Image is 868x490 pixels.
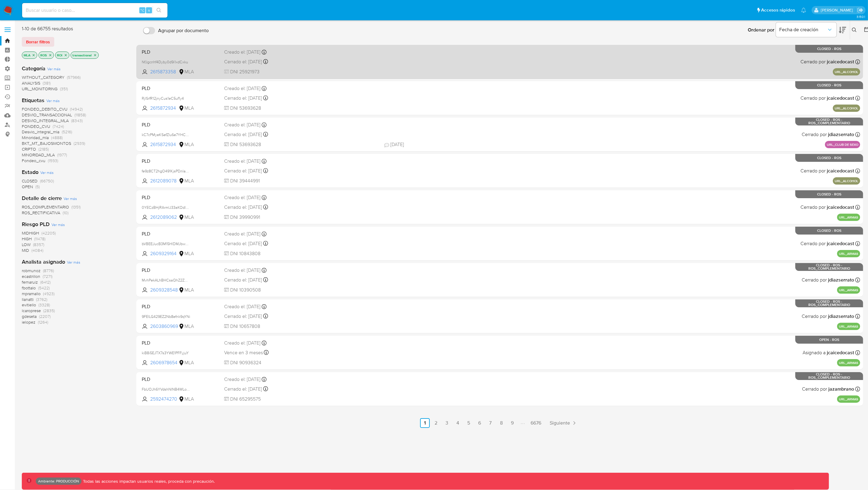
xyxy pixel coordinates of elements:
[153,6,165,15] button: search-icon
[821,7,855,13] p: gaspar.zanini@mercadolibre.com
[801,8,806,13] a: Notificaciones
[761,7,795,13] span: Accesos rápidos
[148,7,150,13] span: s
[857,7,863,13] a: Salir
[38,480,79,482] p: Ambiente: PRODUCCIÓN
[140,7,144,13] span: ⌥
[81,478,215,484] p: Todas las acciones impactan usuarios reales, proceda con precaución.
[22,6,167,14] input: Buscar usuario o caso...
